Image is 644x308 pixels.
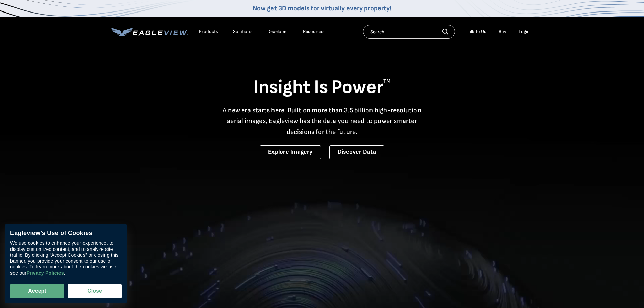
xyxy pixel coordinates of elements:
[383,78,391,85] sup: TM
[199,29,218,35] div: Products
[303,29,325,35] div: Resources
[519,29,530,35] div: Login
[329,145,384,159] a: Discover Data
[467,29,486,35] div: Talk To Us
[111,76,533,99] h1: Insight Is Power
[10,240,122,276] div: We use cookies to enhance your experience, to display customized content, and to analyze site tra...
[267,29,288,35] a: Developer
[219,105,426,137] p: A new era starts here. Built on more than 3.5 billion high-resolution aerial images, Eagleview ha...
[10,230,122,237] div: Eagleview’s Use of Cookies
[26,270,64,276] a: Privacy Policies
[253,4,391,13] a: Now get 3D models for virtually every property!
[68,284,122,298] button: Close
[363,25,455,39] input: Search
[499,29,506,35] a: Buy
[233,29,253,35] div: Solutions
[10,284,64,298] button: Accept
[260,145,321,159] a: Explore Imagery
